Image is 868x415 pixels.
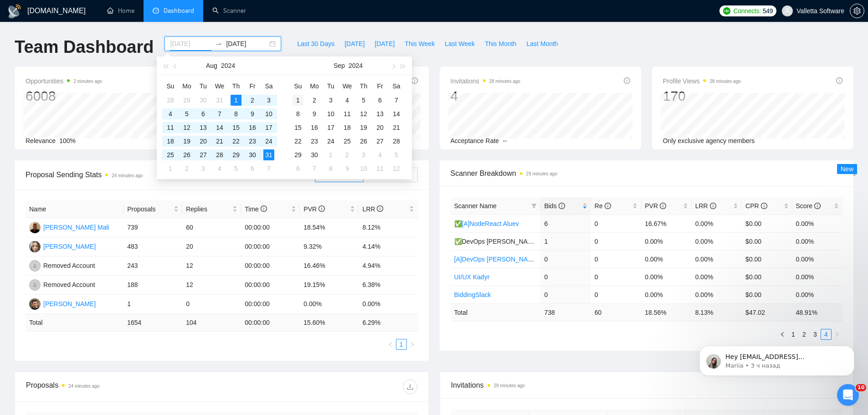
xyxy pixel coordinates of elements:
[73,79,102,84] time: 2 minutes ago
[290,79,306,93] th: Su
[228,121,244,134] td: 2024-08-15
[231,149,241,160] div: 29
[663,76,741,87] span: Profile Views
[454,202,497,210] span: Scanner Name
[198,136,209,147] div: 20
[761,203,767,209] span: info-circle
[355,134,372,148] td: 2024-09-26
[303,205,325,213] span: PVR
[162,93,179,107] td: 2024-07-28
[29,223,109,231] a: SC[PERSON_NAME] Mali
[244,93,261,107] td: 2024-08-02
[228,93,244,107] td: 2024-08-01
[763,6,773,16] span: 549
[14,19,169,49] div: message notification from Mariia, 3 ч назад. Hey info@vallettasoftware.com, Looks like your Upwor...
[261,134,277,148] td: 2024-08-24
[215,40,222,47] span: to
[261,107,277,121] td: 2024-08-10
[531,203,537,209] span: filter
[445,39,475,49] span: Last Week
[29,279,41,291] img: RA
[247,122,258,133] div: 16
[263,163,274,174] div: 7
[195,79,211,93] th: Tu
[306,148,323,162] td: 2024-09-30
[165,136,176,147] div: 18
[624,77,630,84] span: info-circle
[21,27,35,42] img: Profile image for Mariia
[245,205,267,213] span: Time
[388,162,405,175] td: 2024-10-12
[485,39,516,49] span: This Month
[709,79,740,84] time: 28 minutes ago
[162,162,179,175] td: 2024-09-01
[342,163,353,174] div: 9
[26,200,123,218] th: Name
[375,136,385,147] div: 27
[179,148,195,162] td: 2024-08-26
[195,162,211,175] td: 2024-09-03
[342,95,353,106] div: 4
[179,107,195,121] td: 2024-08-05
[400,36,440,51] button: This Week
[162,107,179,121] td: 2024-08-04
[247,149,258,160] div: 30
[605,203,611,209] span: info-circle
[306,79,323,93] th: Mo
[325,136,336,147] div: 24
[526,39,558,49] span: Last Month
[195,134,211,148] td: 2024-08-20
[228,107,244,121] td: 2024-08-08
[339,148,355,162] td: 2024-10-02
[290,93,306,107] td: 2024-09-01
[388,121,405,134] td: 2024-09-21
[503,137,507,144] span: --
[480,36,521,51] button: This Month
[358,108,369,119] div: 12
[306,134,323,148] td: 2024-09-23
[112,173,143,178] time: 24 minutes ago
[261,148,277,162] td: 2024-08-31
[323,121,339,134] td: 2024-09-17
[29,241,41,252] img: VS
[181,122,192,133] div: 12
[211,93,228,107] td: 2024-07-31
[214,122,225,133] div: 14
[375,163,385,174] div: 11
[663,87,741,105] div: 170
[355,79,372,93] th: Th
[26,137,56,144] span: Relevance
[261,79,277,93] th: Sa
[405,39,435,49] span: This Week
[211,121,228,134] td: 2024-08-14
[388,93,405,107] td: 2024-09-07
[309,136,320,147] div: 23
[293,108,303,119] div: 8
[692,215,742,232] td: 0.00%
[372,107,388,121] td: 2024-09-13
[198,149,209,160] div: 27
[318,205,325,212] span: info-circle
[263,122,274,133] div: 17
[396,339,407,350] li: 1
[323,107,339,121] td: 2024-09-10
[309,149,320,160] div: 30
[293,136,303,147] div: 22
[339,134,355,148] td: 2024-09-25
[212,7,246,15] a: searchScanner
[342,136,353,147] div: 25
[231,108,241,119] div: 8
[339,121,355,134] td: 2024-09-18
[339,93,355,107] td: 2024-09-04
[391,108,402,119] div: 14
[358,136,369,147] div: 26
[784,8,791,14] span: user
[660,203,666,209] span: info-circle
[43,299,96,309] div: [PERSON_NAME]
[211,134,228,148] td: 2024-08-21
[40,35,157,43] p: Message from Mariia, sent 3 ч назад
[325,163,336,174] div: 8
[388,79,405,93] th: Sa
[375,39,395,49] span: [DATE]
[195,148,211,162] td: 2024-08-27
